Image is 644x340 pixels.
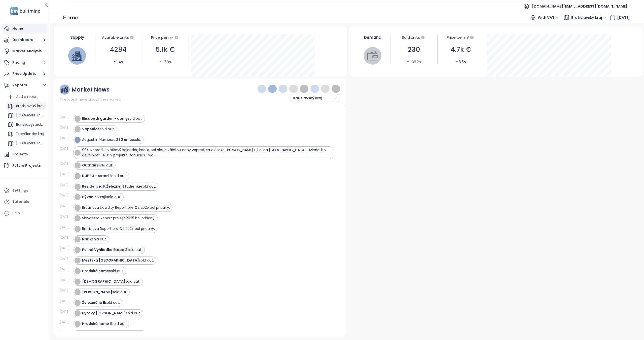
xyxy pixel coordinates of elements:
div: Bratislavský kraj [6,102,46,110]
div: August in Numbers: sold. [82,137,141,142]
div: Supply [62,34,92,40]
img: home-dark-blue.png [281,87,285,91]
div: [DATE] [60,309,72,314]
img: wallet-dark-grey.png [302,87,306,91]
button: Pricing [3,58,48,68]
button: Reports [3,80,48,90]
a: Projects [3,149,48,159]
button: Dashboard [3,35,48,45]
span: Bratislava Liquidity Report pre Q2 2025 bol pridaný. [82,205,170,210]
div: [GEOGRAPHIC_DATA] [6,139,46,147]
div: 4.7k € [440,45,482,55]
img: house [72,51,82,61]
span: Bratislava Report pre Q2 2025 bol pridaný. [82,226,155,231]
span: Bratislavský kraj [571,14,606,21]
div: sold out. [82,194,121,200]
div: [DATE] [60,193,72,198]
div: sold out. [82,258,154,263]
div: [DATE] [60,320,72,324]
strong: 230 units [116,137,133,142]
div: sold out. [82,300,120,305]
div: Banskobystrický kraj [16,121,45,128]
div: [DATE] [60,330,72,335]
div: sold out. [82,247,142,252]
div: Help [3,208,48,218]
strong: Vápenice [82,126,100,132]
a: Settings [3,186,48,196]
div: [DATE] [60,246,72,250]
div: sold out. [82,289,127,295]
img: price-tag-dark-blue.png [260,87,264,91]
img: icon [76,127,79,131]
strong: Elisabeth garden - domy [82,116,128,121]
img: icon [76,138,79,141]
img: icon [76,227,79,230]
div: [DATE] [60,235,72,240]
img: icon [76,117,79,120]
div: [GEOGRAPHIC_DATA] [6,111,46,119]
img: icon [76,259,79,262]
div: Trenčiansky kraj [6,130,46,138]
div: 230 [393,45,435,55]
strong: RNDZ [82,237,92,242]
div: [DATE] [60,278,72,282]
span: With VAT [538,14,559,21]
div: 6.5% [455,59,467,65]
div: [DATE] [60,267,72,272]
div: Sold units [393,34,435,40]
strong: Hradská home [82,268,109,273]
div: [DATE] [60,214,72,219]
div: sold out. [82,184,156,189]
img: icon [76,206,79,209]
div: 4284 [97,45,139,55]
div: Settings [12,187,28,194]
span: Bratislavský kraj [292,94,337,102]
img: trophy-dark-blue.png [270,87,275,91]
img: icon [76,311,79,315]
div: sold out. [82,163,113,168]
img: icon [76,269,79,273]
a: Future Projects [3,161,48,171]
div: [DATE] [60,225,72,229]
img: logo [9,6,42,16]
strong: Guthaus [82,163,98,168]
span: [DOMAIN_NAME][EMAIL_ADDRESS][DOMAIN_NAME] [532,0,627,12]
div: [DATE] [60,299,72,303]
img: price-decreases.png [323,87,328,91]
div: [DATE] [60,183,72,187]
span: Slovensko Report pre Q2 2025 bol pridaný. [82,216,155,221]
div: 1.4% [113,59,124,65]
img: price-increases.png [312,87,317,91]
span: caret-up [455,60,459,63]
div: [DATE] [60,288,72,293]
div: [DATE] [60,136,72,140]
div: -2.3% [159,59,172,65]
img: icon [76,195,79,199]
div: Trenčiansky kraj [16,131,44,137]
img: icon [76,280,79,283]
strong: NUPPU - Asteri B [82,173,112,178]
div: Demand [358,34,388,40]
div: [GEOGRAPHIC_DATA] [16,112,45,118]
div: [DATE] [60,204,72,208]
strong: [DEMOGRAPHIC_DATA] [82,279,125,284]
a: Home [3,24,48,34]
div: sold out. [82,268,124,274]
div: Bratislavský kraj [16,103,43,109]
div: -38.2% [406,59,422,65]
div: sold out. [82,126,115,132]
div: Home [63,13,78,22]
div: Banskobystrický kraj [6,121,46,129]
img: icon [76,322,79,325]
div: Projects [12,151,28,157]
div: sold out. [82,311,141,316]
img: ruler [61,87,68,93]
div: [DATE] [60,146,72,151]
div: [DATE] [60,115,72,119]
img: icon [76,248,79,251]
span: caret-up [113,60,117,63]
span: caret-down [159,60,162,63]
